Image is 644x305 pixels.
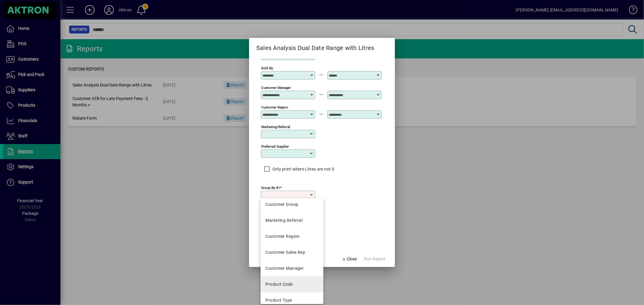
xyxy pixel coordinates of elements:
[249,38,382,53] h2: Sales Analysis Dual Date Range with Litres
[261,276,323,292] mat-option: Product Code
[265,297,292,303] div: Product Type
[261,66,273,70] mat-label: Sold By
[341,256,357,262] span: Close
[265,233,300,240] div: Customer Region
[261,105,288,109] mat-label: Customer Region
[271,166,334,172] label: Only print where Litres are not 0
[261,260,323,276] mat-option: Customer Manager
[265,265,304,272] div: Customer Manager
[265,281,293,288] div: Product Code
[261,144,289,149] mat-label: Preferred supplier
[339,254,360,265] button: Close
[261,244,323,260] mat-option: Customer Sales Rep
[261,186,280,190] mat-label: Group by #1
[261,125,290,129] mat-label: Marketing/Referral
[265,217,303,224] div: Marketing Referral
[261,212,323,228] mat-option: Marketing Referral
[261,228,323,244] mat-option: Customer Region
[261,197,323,212] mat-option: Customer Group
[265,249,305,256] div: Customer Sales Rep
[261,86,291,90] mat-label: Customer Manager
[265,201,298,208] div: Customer Group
